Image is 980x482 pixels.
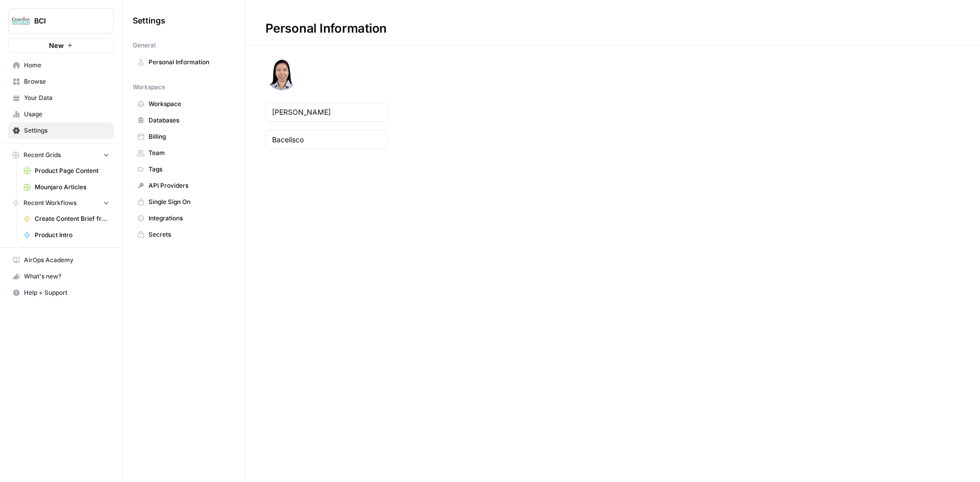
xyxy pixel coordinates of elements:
[245,20,407,37] div: Personal Information
[133,14,165,27] span: Settings
[24,110,109,119] span: Usage
[8,122,114,139] a: Settings
[8,90,114,106] a: Your Data
[19,211,114,227] a: Create Content Brief from Keyword - Mounjaro
[149,148,230,158] span: Team
[35,214,109,223] span: Create Content Brief from Keyword - Mounjaro
[24,256,109,265] span: AirOps Academy
[8,38,114,53] button: New
[24,61,109,70] span: Home
[19,179,114,195] a: Mounjaro Articles
[8,106,114,122] a: Usage
[23,150,61,160] span: Recent Grids
[8,8,114,34] button: Workspace: BCI
[149,58,230,67] span: Personal Information
[149,181,230,190] span: API Providers
[24,288,109,297] span: Help + Support
[23,198,77,208] span: Recent Workflows
[8,252,114,268] a: AirOps Academy
[9,269,113,284] div: What's new?
[133,41,156,50] span: General
[8,147,114,163] button: Recent Grids
[8,57,114,73] a: Home
[8,285,114,301] button: Help + Support
[149,116,230,125] span: Databases
[19,163,114,179] a: Product Page Content
[133,226,234,243] a: Secrets
[24,77,109,86] span: Browse
[8,73,114,90] a: Browse
[24,126,109,135] span: Settings
[133,145,234,161] a: Team
[149,230,230,239] span: Secrets
[133,129,234,145] a: Billing
[133,96,234,112] a: Workspace
[149,165,230,174] span: Tags
[133,177,234,194] a: API Providers
[12,12,30,30] img: BCI Logo
[34,16,96,26] span: BCI
[19,227,114,243] a: Product Intro
[133,161,234,177] a: Tags
[133,112,234,129] a: Databases
[149,132,230,141] span: Billing
[265,58,298,90] img: avatar
[149,99,230,109] span: Workspace
[133,54,234,70] a: Personal Information
[133,83,165,92] span: Workspace
[49,40,64,50] span: New
[35,166,109,175] span: Product Page Content
[8,195,114,211] button: Recent Workflows
[24,93,109,103] span: Your Data
[133,194,234,210] a: Single Sign On
[133,210,234,226] a: Integrations
[35,183,109,192] span: Mounjaro Articles
[149,214,230,223] span: Integrations
[149,197,230,207] span: Single Sign On
[8,268,114,285] button: What's new?
[35,231,109,240] span: Product Intro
